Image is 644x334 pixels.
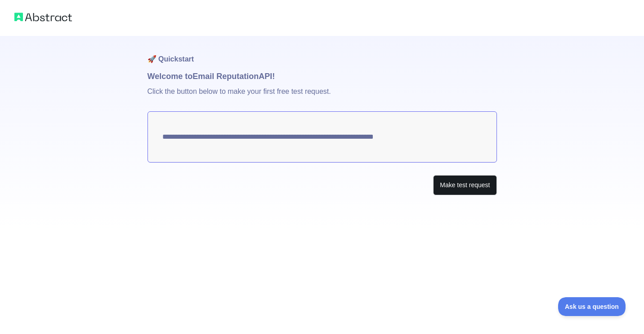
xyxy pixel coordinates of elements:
[148,36,497,70] h1: 🚀 Quickstart
[148,83,497,111] p: Click the button below to make your first free test request.
[558,297,626,316] iframe: Toggle Customer Support
[148,70,497,83] h1: Welcome to Email Reputation API!
[433,175,496,195] button: Make test request
[14,11,72,23] img: Abstract logo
